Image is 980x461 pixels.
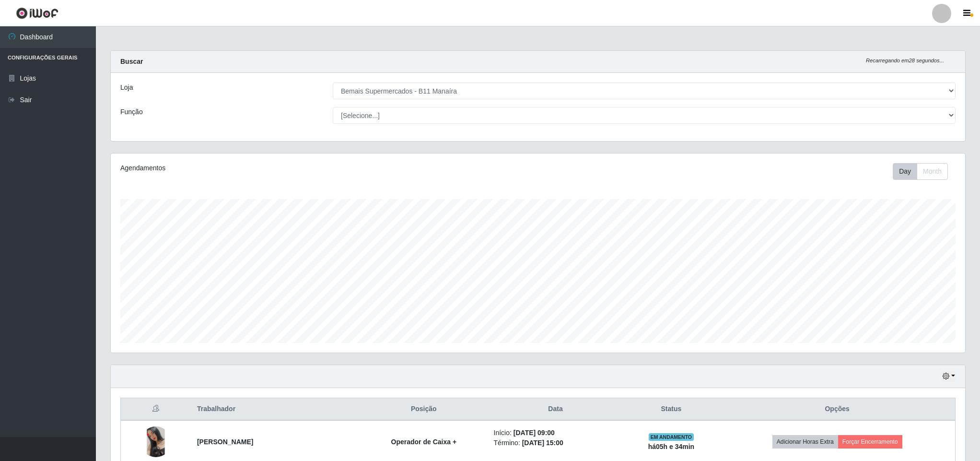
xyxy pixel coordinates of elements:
th: Posição [360,398,488,421]
img: CoreUI Logo [16,7,58,19]
label: Loja [120,83,133,93]
time: [DATE] 09:00 [513,429,555,437]
strong: Buscar [120,58,143,65]
th: Data [488,398,623,421]
div: Agendamentos [120,163,460,173]
li: Término: [494,438,618,448]
li: Início: [494,428,618,438]
span: EM ANDAMENTO [649,433,694,441]
button: Forçar Encerramento [838,435,902,449]
th: Opções [719,398,955,421]
button: Adicionar Horas Extra [772,435,838,449]
strong: [PERSON_NAME] [197,438,253,446]
th: Trabalhador [191,398,360,421]
img: 1730588148505.jpeg [140,426,171,457]
strong: Operador de Caixa + [391,438,457,446]
th: Status [623,398,719,421]
label: Função [120,107,143,117]
time: [DATE] 15:00 [522,439,563,447]
div: Toolbar with button groups [893,163,956,180]
button: Month [917,163,948,180]
i: Recarregando em 28 segundos... [866,58,944,63]
button: Day [893,163,917,180]
div: First group [893,163,948,180]
strong: há 05 h e 34 min [648,443,695,450]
